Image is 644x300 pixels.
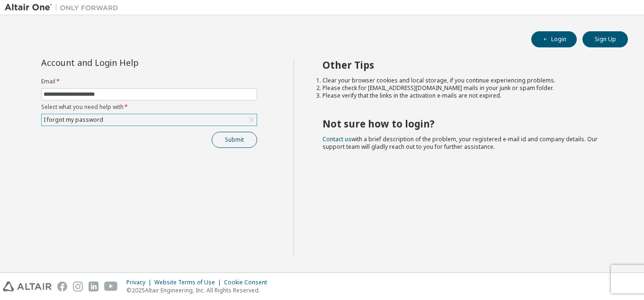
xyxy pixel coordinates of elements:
[42,115,105,125] div: I forgot my password
[224,279,273,286] div: Cookie Consent
[322,77,611,84] li: Clear your browser cookies and local storage, if you continue experiencing problems.
[73,282,83,291] img: instagram.svg
[322,59,611,71] h2: Other Tips
[154,279,224,286] div: Website Terms of Use
[531,31,577,47] button: Login
[322,135,351,143] a: Contact us
[42,114,257,126] div: I forgot my password
[89,282,98,291] img: linkedin.svg
[57,282,67,291] img: facebook.svg
[212,132,257,148] button: Submit
[5,3,123,12] img: Altair One
[126,279,154,286] div: Privacy
[322,92,611,100] li: Please verify that the links in the activation e-mails are not expired.
[3,282,52,291] img: altair_logo.svg
[41,78,257,85] label: Email
[322,135,598,151] span: with a brief description of the problem, your registered e-mail id and company details. Our suppo...
[322,118,611,130] h2: Not sure how to login?
[41,59,214,66] div: Account and Login Help
[126,286,273,294] p: © 2025 Altair Engineering, Inc. All Rights Reserved.
[322,84,611,92] li: Please check for [EMAIL_ADDRESS][DOMAIN_NAME] mails in your junk or spam folder.
[104,282,118,291] img: youtube.svg
[41,103,257,111] label: Select what you need help with
[582,31,628,47] button: Sign Up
